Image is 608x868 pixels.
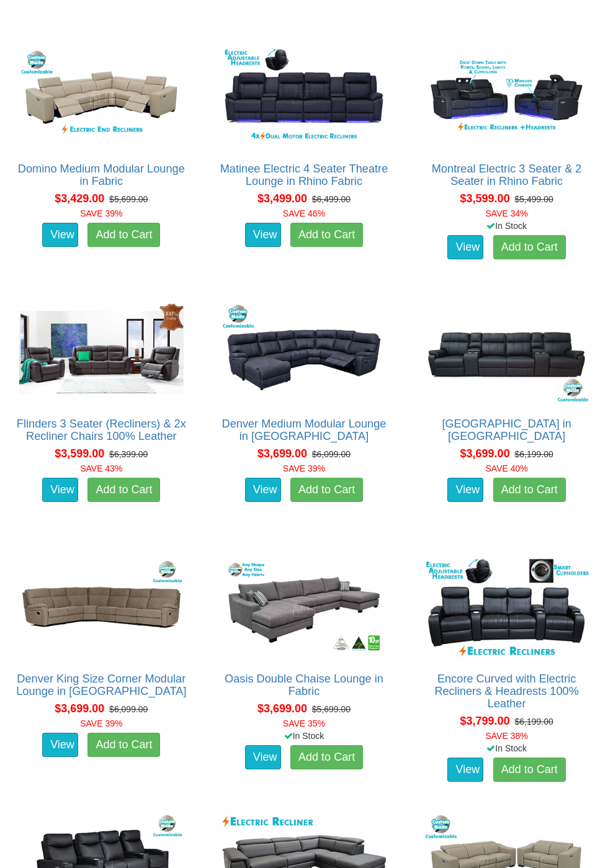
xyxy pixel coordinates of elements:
del: $6,099.00 [312,449,351,459]
font: SAVE 46% [283,208,325,218]
a: Add to Cart [290,745,363,770]
font: SAVE 39% [80,718,122,728]
del: $6,199.00 [514,449,553,459]
div: In Stock [412,220,601,232]
a: Add to Cart [493,758,566,782]
font: SAVE 39% [80,208,122,218]
a: View [447,235,483,260]
span: $3,499.00 [257,192,307,205]
a: View [245,223,281,248]
a: Add to Cart [87,733,160,758]
a: View [245,478,281,503]
a: Add to Cart [290,223,363,248]
a: Oasis Double Chaise Lounge in Fabric [225,673,383,697]
del: $6,099.00 [109,704,148,714]
a: Montreal Electric 3 Seater & 2 Seater in Rhino Fabric [432,163,582,187]
a: Add to Cart [290,478,363,503]
div: In Stock [210,730,399,742]
a: Denver Medium Modular Lounge in [GEOGRAPHIC_DATA] [222,418,387,442]
a: View [447,758,483,782]
img: Denver Medium Modular Lounge in Fabric [219,300,390,405]
img: Matinee Electric 4 Seater Theatre Lounge in Rhino Fabric [219,45,390,150]
a: View [42,733,78,758]
a: Add to Cart [493,235,566,260]
a: View [42,223,78,248]
a: Encore Curved with Electric Recliners & Headrests 100% Leather [434,673,579,710]
del: $5,699.00 [312,704,351,714]
img: Montreal Electric 3 Seater & 2 Seater in Rhino Fabric [421,45,592,150]
a: [GEOGRAPHIC_DATA] in [GEOGRAPHIC_DATA] [442,418,571,442]
span: $3,699.00 [460,447,510,460]
a: Add to Cart [493,478,566,503]
span: $3,699.00 [257,702,307,715]
a: View [447,478,483,503]
a: Flinders 3 Seater (Recliners) & 2x Recliner Chairs 100% Leather [17,418,186,442]
font: SAVE 34% [486,208,528,218]
font: SAVE 39% [283,463,325,473]
span: $3,429.00 [55,192,104,205]
a: View [245,745,281,770]
span: $3,599.00 [460,192,510,205]
div: In Stock [412,742,601,754]
span: $3,599.00 [55,447,104,460]
font: SAVE 38% [486,731,528,741]
a: Add to Cart [87,223,160,248]
font: SAVE 35% [283,718,325,728]
span: $3,699.00 [257,447,307,460]
span: $3,699.00 [55,702,104,715]
font: SAVE 43% [80,463,122,473]
a: Add to Cart [87,478,160,503]
img: Denver King Size Corner Modular Lounge in Fabric [16,555,187,660]
span: $3,799.00 [460,715,510,727]
a: Denver King Size Corner Modular Lounge in [GEOGRAPHIC_DATA] [16,673,186,697]
img: Oasis Double Chaise Lounge in Fabric [219,555,390,660]
del: $5,699.00 [109,194,148,204]
del: $6,499.00 [312,194,351,204]
img: Domino Medium Modular Lounge in Fabric [16,45,187,150]
del: $5,499.00 [514,194,553,204]
img: Encore Curved with Electric Recliners & Headrests 100% Leather [421,555,592,660]
a: View [42,478,78,503]
a: Matinee Electric 4 Seater Theatre Lounge in Rhino Fabric [220,163,388,187]
font: SAVE 40% [486,463,528,473]
del: $6,399.00 [109,449,148,459]
del: $6,199.00 [514,717,553,727]
img: Flinders 3 Seater (Recliners) & 2x Recliner Chairs 100% Leather [16,300,187,405]
img: Denver Theatre Lounge in Fabric [421,300,592,405]
a: Domino Medium Modular Lounge in Fabric [18,163,185,187]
